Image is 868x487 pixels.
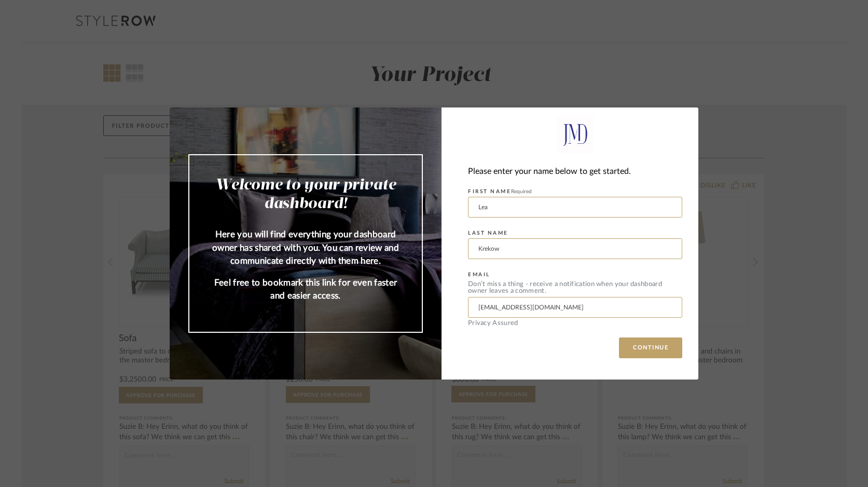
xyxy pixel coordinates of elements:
[468,188,532,195] label: FIRST NAME
[210,176,401,213] h2: Welcome to your private dashboard!
[468,297,682,318] input: Enter Email
[511,189,532,194] span: Required
[468,230,508,236] label: LAST NAME
[468,197,682,218] input: Enter First Name
[468,238,682,259] input: Enter Last Name
[468,281,682,294] div: Don’t miss a thing - receive a notification when your dashboard owner leaves a comment.
[619,337,682,358] button: CONTINUE
[210,228,401,268] p: Here you will find everything your dashboard owner has shared with you. You can review and commun...
[210,276,401,303] p: Feel free to bookmark this link for even faster and easier access.
[468,272,490,278] label: EMAIL
[468,165,682,179] div: Please enter your name below to get started.
[468,320,682,327] div: Privacy Assured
